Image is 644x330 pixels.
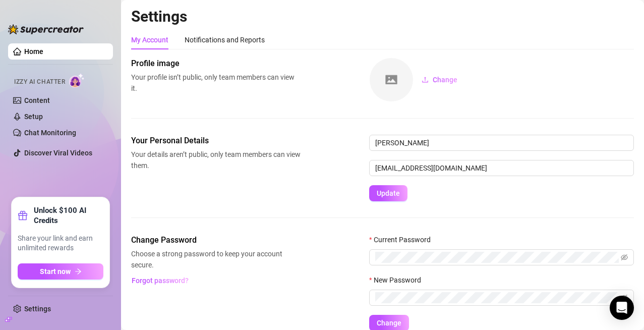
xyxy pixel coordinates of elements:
span: arrow-right [75,268,82,275]
strong: Unlock $100 AI Credits [34,205,103,226]
span: Change [433,76,457,84]
span: Change [377,319,401,327]
span: Change Password [131,234,301,246]
button: Forgot password? [131,272,189,289]
span: eye-invisible [621,294,628,301]
span: Update [377,189,400,197]
a: Home [24,47,43,56]
button: Update [369,185,407,201]
label: Current Password [369,234,437,245]
span: Izzy AI Chatter [14,77,65,87]
span: upload [422,76,429,83]
label: New Password [369,274,428,286]
input: Enter new email [369,160,634,176]
span: build [5,316,12,323]
span: Start now [40,267,71,276]
img: square-placeholder.png [370,58,413,101]
a: Setup [24,113,43,121]
a: Chat Monitoring [24,129,76,137]
span: gift [18,210,28,221]
div: Open Intercom Messenger [610,296,634,320]
button: Start nowarrow-right [18,263,103,280]
span: Profile image [131,58,301,70]
h2: Settings [131,7,634,26]
button: Change [414,72,465,88]
a: Discover Viral Videos [24,149,92,157]
span: Your details aren’t public, only team members can view them. [131,149,301,171]
a: Settings [24,305,51,313]
input: Enter name [369,135,634,151]
div: My Account [131,34,168,45]
img: logo-BBDzfeDw.svg [8,24,84,34]
input: New Password [375,292,619,303]
a: Content [24,96,50,104]
span: Your Personal Details [131,135,301,147]
span: Choose a strong password to keep your account secure. [131,248,301,270]
span: eye-invisible [621,254,628,261]
span: Share your link and earn unlimited rewards [18,234,103,253]
div: Notifications and Reports [185,34,265,45]
input: Current Password [375,252,619,263]
span: Your profile isn’t public, only team members can view it. [131,72,301,94]
span: Forgot password? [132,277,189,285]
img: AI Chatter [69,73,85,88]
